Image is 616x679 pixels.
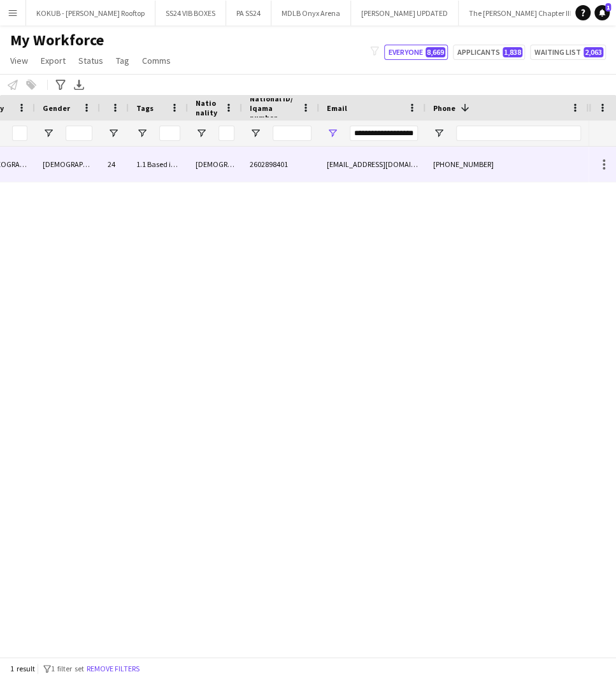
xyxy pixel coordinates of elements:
[10,55,28,66] span: View
[66,126,92,141] input: Gender Filter Input
[108,128,119,139] button: Open Filter Menu
[26,1,155,26] button: KOKUB - [PERSON_NAME] Rooftop
[100,147,129,182] div: 24
[350,126,418,141] input: Email Filter Input
[351,1,459,26] button: [PERSON_NAME] UPDATED
[116,55,129,66] span: Tag
[71,77,87,92] app-action-btn: Export XLSX
[41,55,66,66] span: Export
[453,45,525,60] button: Applicants1,838
[250,159,288,169] span: 2602898401
[250,94,296,122] span: National ID/ Iqama number
[433,103,455,113] span: Phone
[426,147,589,182] div: [PHONE_NUMBER]
[456,126,581,141] input: Phone Filter Input
[35,147,100,182] div: [DEMOGRAPHIC_DATA]
[433,128,445,139] button: Open Filter Menu
[43,103,70,113] span: Gender
[250,128,261,139] button: Open Filter Menu
[43,128,54,139] button: Open Filter Menu
[53,77,68,92] app-action-btn: Advanced filters
[155,1,226,26] button: SS24 VIB BOXES
[584,47,603,57] span: 2,063
[78,55,103,66] span: Status
[136,103,154,113] span: Tags
[51,664,84,673] span: 1 filter set
[273,126,312,141] input: National ID/ Iqama number Filter Input
[36,52,71,69] a: Export
[459,1,582,26] button: The [PERSON_NAME] Chapter III
[605,3,611,11] span: 1
[530,45,606,60] button: Waiting list2,063
[594,5,610,20] a: 1
[111,52,134,69] a: Tag
[384,45,448,60] button: Everyone8,669
[503,47,522,57] span: 1,838
[188,147,242,182] div: [DEMOGRAPHIC_DATA]
[142,55,171,66] span: Comms
[218,126,234,141] input: Nationality Filter Input
[137,52,176,69] a: Comms
[12,126,27,141] input: City Filter Input
[159,126,180,141] input: Tags Filter Input
[5,52,33,69] a: View
[319,147,426,182] div: [EMAIL_ADDRESS][DOMAIN_NAME]
[271,1,351,26] button: MDLB Onyx Arena
[73,52,108,69] a: Status
[84,662,142,676] button: Remove filters
[129,147,188,182] div: 1.1 Based in [GEOGRAPHIC_DATA], 2.3 English Level = 3/3 Excellent , Gold Star - Staff ⭐, Presenta...
[196,128,207,139] button: Open Filter Menu
[426,47,445,57] span: 8,669
[10,31,104,50] span: My Workforce
[327,128,338,139] button: Open Filter Menu
[226,1,271,26] button: PA SS24
[327,103,347,113] span: Email
[136,128,148,139] button: Open Filter Menu
[196,98,219,117] span: Nationality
